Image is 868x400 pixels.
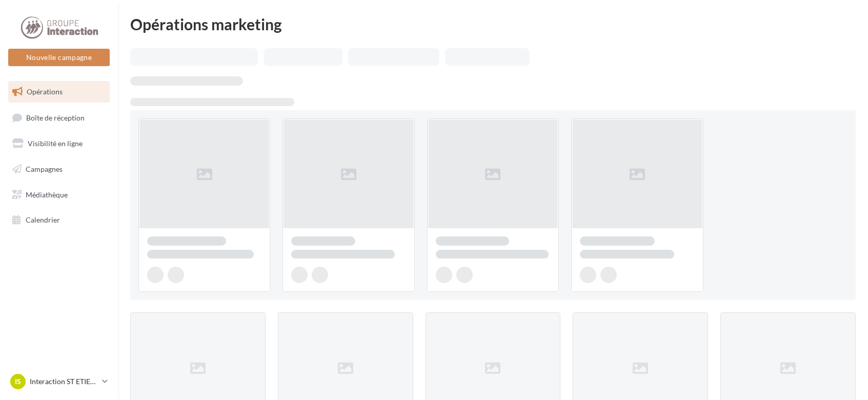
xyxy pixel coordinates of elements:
[15,376,21,387] span: IS
[6,158,112,180] a: Campagnes
[8,49,110,66] button: Nouvelle campagne
[6,133,112,154] a: Visibilité en ligne
[26,190,68,198] span: Médiathèque
[6,184,112,206] a: Médiathèque
[6,209,112,231] a: Calendrier
[26,113,85,122] span: Boîte de réception
[30,376,98,387] p: Interaction ST ETIENNE
[26,215,60,224] span: Calendrier
[6,81,112,103] a: Opérations
[6,107,112,129] a: Boîte de réception
[27,87,63,96] span: Opérations
[8,372,110,391] a: IS Interaction ST ETIENNE
[28,139,83,148] span: Visibilité en ligne
[26,165,63,173] span: Campagnes
[130,16,856,32] div: Opérations marketing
